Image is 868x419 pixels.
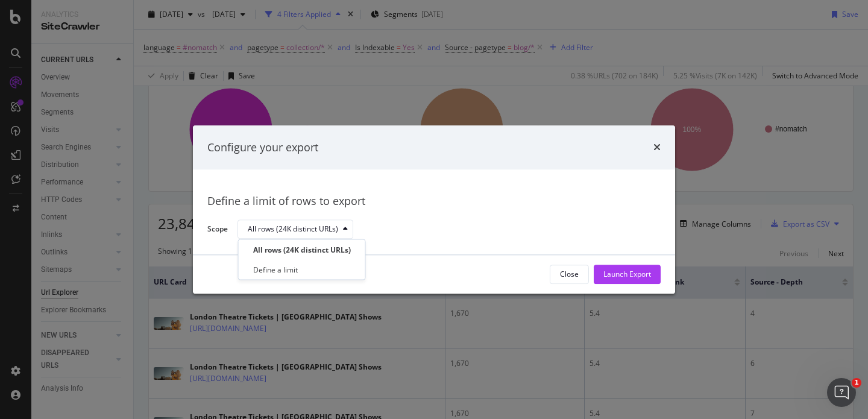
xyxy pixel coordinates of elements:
[207,224,228,237] label: Scope
[594,265,661,284] button: Launch Export
[603,269,651,280] div: Launch Export
[852,378,861,388] span: 1
[653,140,661,156] div: times
[248,226,338,233] div: All rows (24K distinct URLs)
[207,140,318,156] div: Configure your export
[550,265,589,284] button: Close
[237,220,353,239] button: All rows (24K distinct URLs)
[193,125,675,294] div: modal
[253,265,298,275] div: Define a limit
[253,245,351,255] div: All rows (24K distinct URLs)
[560,269,579,280] div: Close
[827,378,856,407] iframe: Intercom live chat
[207,194,661,210] div: Define a limit of rows to export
